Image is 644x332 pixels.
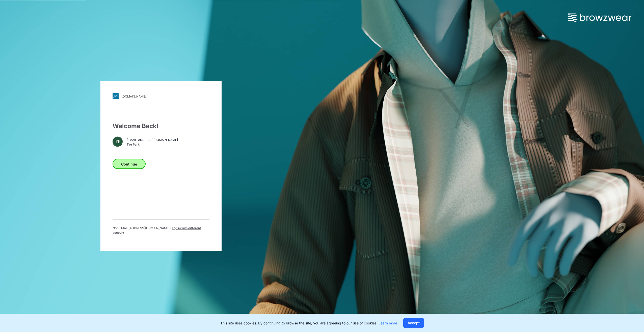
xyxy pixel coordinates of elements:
button: Continue [113,159,146,169]
a: [DOMAIN_NAME] [113,93,209,99]
img: svg+xml;base64,PHN2ZyB3aWR0aD0iMjgiIGhlaWdodD0iMjgiIHZpZXdCb3g9IjAgMCAyOCAyOCIgZmlsbD0ibm9uZSIgeG... [113,93,119,99]
div: TP [113,137,123,147]
span: Tae Park [127,142,178,147]
img: browzwear-logo.73288ffb.svg [568,13,631,22]
div: [DOMAIN_NAME] [122,94,146,98]
p: Not [EMAIL_ADDRESS][DOMAIN_NAME] ? [113,226,209,235]
button: Accept [403,318,424,328]
a: Learn more [379,321,397,325]
span: [EMAIL_ADDRESS][DOMAIN_NAME] [127,137,178,142]
p: This site uses cookies. By continuing to browse the site, you are agreeing to our use of cookies. [220,320,397,326]
div: Welcome Back! [113,122,209,131]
